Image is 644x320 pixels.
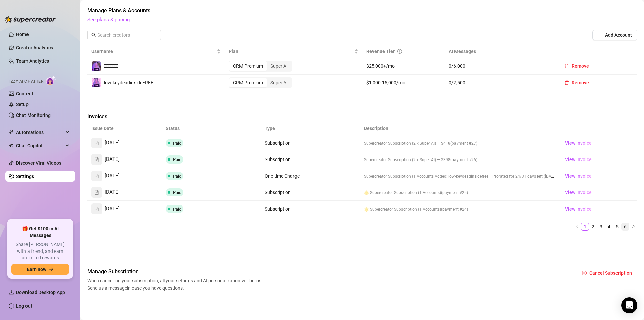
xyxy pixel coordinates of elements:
span: When cancelling your subscription, all your settings and AI personalization will be lost. in case... [87,277,266,292]
span: Manage Subscription [87,268,266,276]
span: (payment #27) [450,141,477,146]
li: 1 [581,223,589,231]
li: 6 [621,223,629,231]
span: Supercreator Subscription (2 x Super AI) — $398 [364,157,450,162]
a: View Invoice [562,205,594,213]
div: segmented control [229,77,292,88]
div: CRM Premium [229,61,267,71]
span: download [9,290,14,295]
button: Remove [559,77,594,88]
span: Plan [229,48,353,55]
a: 4 [605,223,613,230]
a: 5 [613,223,621,230]
span: Subscription [265,157,291,162]
span: Paid [173,207,181,212]
span: Revenue Tier [366,49,395,54]
span: View Invoice [565,189,592,196]
span: 0 / 2,500 [449,79,551,86]
a: Creator Analytics [16,42,70,53]
a: Content [16,91,33,96]
a: 3 [597,223,605,230]
span: Paid [173,174,181,179]
span: 0 / 6,000 [449,62,551,70]
li: Previous Page [573,223,581,231]
span: Username [91,48,215,55]
td: $1,000-15,000/mo [362,75,445,91]
span: delete [564,80,569,85]
span: Send us a message [87,285,127,291]
li: 2 [589,223,597,231]
img: 𝐋𝐨𝐰𝐤𝐞𝐲𒉭 [92,61,101,71]
a: Discover Viral Videos [16,160,61,166]
span: Subscription [265,140,291,146]
a: See plans & pricing [87,17,130,23]
span: View Invoice [565,139,592,147]
span: 𝐋𝐨𝐰𝐤𝐞𝐲𒉭 [104,63,118,69]
img: low-keydeadinsideFREE [92,78,101,87]
a: 2 [589,223,597,230]
span: 🌟 Supercreator Subscription (1 Accounts) [364,190,441,195]
th: Issue Date [87,122,162,135]
span: Supercreator Subscription (2 x Super AI) — $418 [364,141,450,146]
span: Paid [173,190,181,195]
span: [DATE] [105,172,120,180]
a: View Invoice [562,155,594,164]
a: Setup [16,102,29,107]
span: (payment #24) [441,207,468,212]
span: info-circle [397,49,402,54]
th: AI Messages [445,45,555,58]
span: file-text [94,190,99,195]
th: Plan [225,45,362,58]
span: Automations [16,127,64,138]
a: Log out [16,303,32,309]
span: View Invoice [565,172,592,180]
span: (payment #26) [450,157,477,162]
span: Remove [572,63,589,69]
a: View Invoice [562,172,594,180]
span: right [631,224,635,228]
a: Chat Monitoring [16,112,51,118]
th: Description [360,122,558,135]
span: Download Desktop App [16,290,65,295]
span: left [575,224,579,228]
span: One-time Charge [265,173,300,179]
span: [DATE] [105,205,120,213]
span: Remove [572,80,589,85]
div: segmented control [229,61,292,72]
span: thunderbolt [9,130,14,135]
span: file-text [94,174,99,178]
span: file-text [94,141,99,145]
div: Open Intercom Messenger [621,297,637,313]
button: Remove [559,61,594,72]
div: CRM Premium [229,78,267,87]
span: arrow-right [49,267,54,272]
button: left [573,223,581,231]
input: Search creators [97,31,152,39]
a: Home [16,32,29,37]
li: 4 [605,223,613,231]
span: 🌟 Supercreator Subscription (1 Accounts) [364,207,441,212]
span: plus [598,33,602,37]
th: Status [162,122,261,135]
span: — Prorated for 24/31 days left ([DATE] - [DATE]) [488,173,573,179]
span: Supercreator Subscription (1 Accounts Added: low-keydeadinsidefree [364,174,488,179]
td: $25,000+/mo [362,58,445,75]
a: Settings [16,174,34,179]
li: 3 [597,223,605,231]
li: 5 [613,223,621,231]
a: Team Analytics [16,58,49,64]
div: Super AI [267,61,291,71]
img: logo-BBDzfeDw.svg [5,16,56,23]
span: Add Account [605,32,632,38]
button: Cancel Subscription [577,268,637,278]
th: Type [261,122,310,135]
div: Super AI [267,78,291,87]
span: Earn now [27,267,46,272]
span: [DATE] [105,139,120,147]
span: Manage Plans & Accounts [87,7,637,15]
button: Add Account [592,30,637,40]
span: Invoices [87,112,200,121]
a: 1 [581,223,589,230]
span: file-text [94,157,99,162]
a: 6 [622,223,629,230]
